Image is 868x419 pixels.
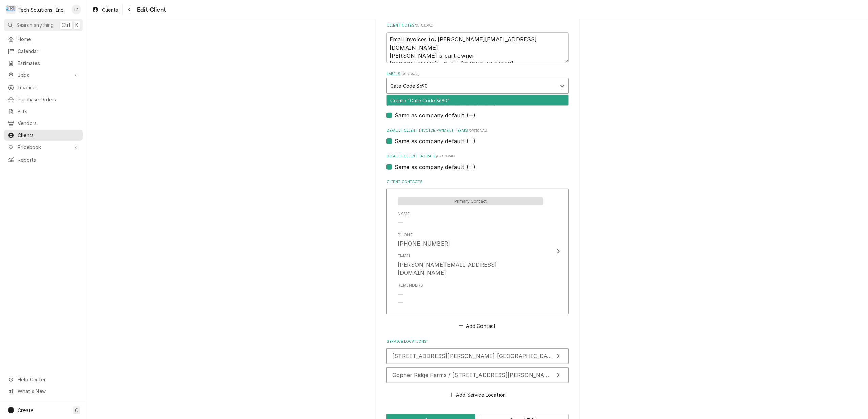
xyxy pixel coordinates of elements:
[386,102,569,119] div: Default Client Estimate Expiration Terms
[4,130,83,141] a: Clients
[16,21,54,29] span: Search anything
[386,71,569,94] div: Labels
[4,94,83,105] a: Purchase Orders
[18,388,79,395] span: What's New
[386,154,569,159] label: Default Client Tax Rate
[4,19,83,31] button: Search anythingCtrlK
[386,23,569,28] label: Client Notes
[18,6,64,13] div: Tech Solutions, Inc.
[395,163,475,171] label: Same as company default (--)
[386,154,569,171] div: Default Client Tax Rate
[4,46,83,57] a: Calendar
[398,253,411,259] div: Email
[18,144,69,151] span: Pricebook
[124,4,135,15] button: Navigate back
[18,48,79,55] span: Calendar
[18,120,79,127] span: Vendors
[75,21,78,29] span: K
[75,407,78,414] span: C
[18,71,69,79] span: Jobs
[4,106,83,117] a: Bills
[386,339,569,345] label: Service Locations
[398,290,403,298] div: —
[135,5,166,14] span: Edit Client
[398,232,450,248] div: Phone
[458,321,497,331] button: Add Contact
[4,141,83,153] a: Go to Pricebook
[4,69,83,81] a: Go to Jobs
[4,118,83,129] a: Vendors
[18,132,79,139] span: Clients
[398,239,450,248] div: [PHONE_NUMBER]
[476,103,495,106] span: (optional)
[4,82,83,93] a: Invoices
[386,367,569,383] button: Update Service Location
[4,57,83,69] a: Estimates
[386,128,569,145] div: Default Client Invoice Payment Terms
[18,60,79,67] span: Estimates
[4,374,83,385] a: Go to Help Center
[18,156,79,163] span: Reports
[72,5,81,14] div: Lisa Paschal's Avatar
[6,5,16,14] div: Tech Solutions, Inc.'s Avatar
[18,36,79,43] span: Home
[395,111,475,119] label: Same as company default (--)
[62,21,70,29] span: Ctrl
[386,179,569,331] div: Client Contacts
[18,84,79,91] span: Invoices
[400,72,420,76] span: ( optional )
[415,23,434,27] span: ( optional )
[386,32,569,63] textarea: Email invoices to: [PERSON_NAME][EMAIL_ADDRESS][DOMAIN_NAME] [PERSON_NAME] is part owner [PERSON_...
[398,261,543,277] div: [PERSON_NAME][EMAIL_ADDRESS][DOMAIN_NAME]
[387,95,568,106] div: Create "Gate Code 3690"
[386,348,569,364] button: Update Service Location
[4,386,83,397] a: Go to What's New
[386,339,569,400] div: Service Locations
[398,298,403,306] div: —
[6,5,16,14] div: T
[392,372,555,379] span: Gopher Ridge Farms / [STREET_ADDRESS][PERSON_NAME]
[386,179,569,185] label: Client Contacts
[89,4,121,15] a: Clients
[4,154,83,165] a: Reports
[102,6,118,13] span: Clients
[386,23,569,63] div: Client Notes
[398,282,423,306] div: Reminders
[386,189,569,314] button: Update Contact
[398,218,403,227] div: —
[395,137,475,145] label: Same as company default (--)
[398,282,423,288] div: Reminders
[18,96,79,103] span: Purchase Orders
[18,376,79,383] span: Help Center
[398,211,410,227] div: Name
[436,154,455,158] span: (optional)
[18,108,79,115] span: Bills
[398,211,410,217] div: Name
[398,232,413,238] div: Phone
[398,197,543,205] span: Primary Contact
[4,34,83,45] a: Home
[398,253,543,277] div: Email
[18,407,33,413] span: Create
[448,390,507,400] button: Add Service Location
[398,197,543,205] div: Primary
[386,71,569,77] label: Labels
[392,353,556,359] span: [STREET_ADDRESS][PERSON_NAME] [GEOGRAPHIC_DATA]
[468,129,487,132] span: (optional)
[386,128,569,133] label: Default Client Invoice Payment Terms
[72,5,81,14] div: LP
